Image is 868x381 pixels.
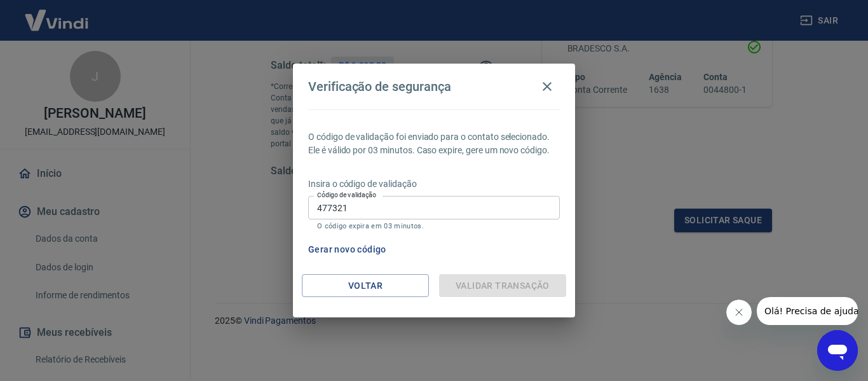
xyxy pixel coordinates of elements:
p: O código de validação foi enviado para o contato selecionado. Ele é válido por 03 minutos. Caso e... [308,130,560,157]
label: Código de validação [317,190,376,200]
p: Insira o código de validação [308,177,560,191]
iframe: Botão para abrir a janela de mensagens [817,330,858,371]
span: Olá! Precisa de ajuda? [8,9,107,19]
h4: Verificação de segurança [308,79,451,94]
button: Gerar novo código [303,238,391,261]
iframe: Fechar mensagem [726,300,752,325]
p: O código expira em 03 minutos. [317,222,551,230]
button: Voltar [302,274,429,298]
iframe: Mensagem da empresa [757,297,858,325]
